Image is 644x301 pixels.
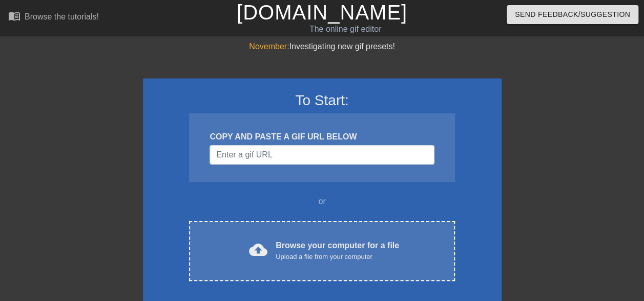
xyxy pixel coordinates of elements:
[276,252,399,262] div: Upload a file from your computer
[249,42,289,51] span: November:
[507,5,638,24] button: Send Feedback/Suggestion
[515,8,630,21] span: Send Feedback/Suggestion
[237,1,407,24] a: [DOMAIN_NAME]
[8,10,99,26] a: Browse the tutorials!
[170,195,475,208] div: or
[220,23,471,35] div: The online gif editor
[210,145,434,165] input: Username
[276,239,399,262] div: Browse your computer for a file
[143,41,502,53] div: Investigating new gif presets!
[249,240,267,259] span: cloud_upload
[25,12,99,21] div: Browse the tutorials!
[210,131,434,143] div: COPY AND PASTE A GIF URL BELOW
[156,92,488,109] h3: To Start:
[8,10,20,22] span: menu_book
